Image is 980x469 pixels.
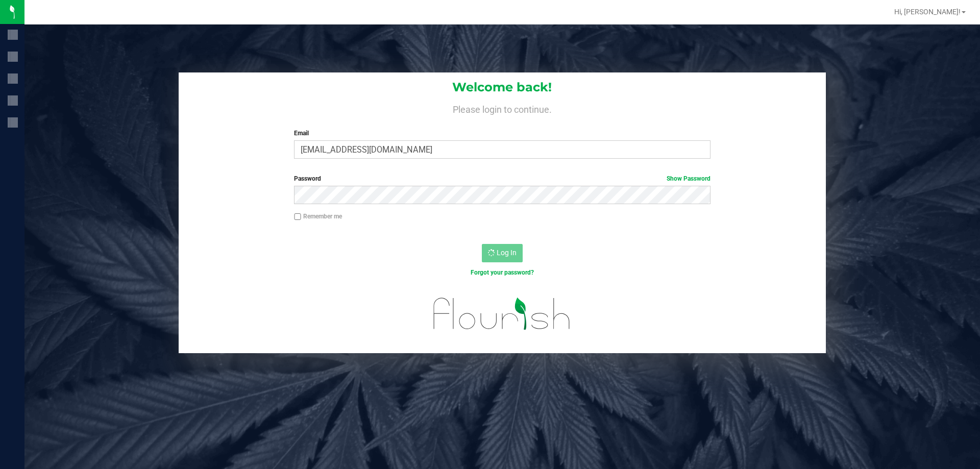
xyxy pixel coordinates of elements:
[179,102,826,114] h4: Please login to continue.
[294,175,321,182] span: Password
[667,175,710,182] a: Show Password
[497,249,517,257] span: Log In
[471,269,534,276] a: Forgot your password?
[482,244,523,262] button: Log In
[179,81,826,94] h1: Welcome back!
[421,288,583,340] img: flourish_logo.svg
[294,212,342,221] label: Remember me
[294,213,301,220] input: Remember me
[294,129,710,138] label: Email
[894,8,961,16] span: Hi, [PERSON_NAME]!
